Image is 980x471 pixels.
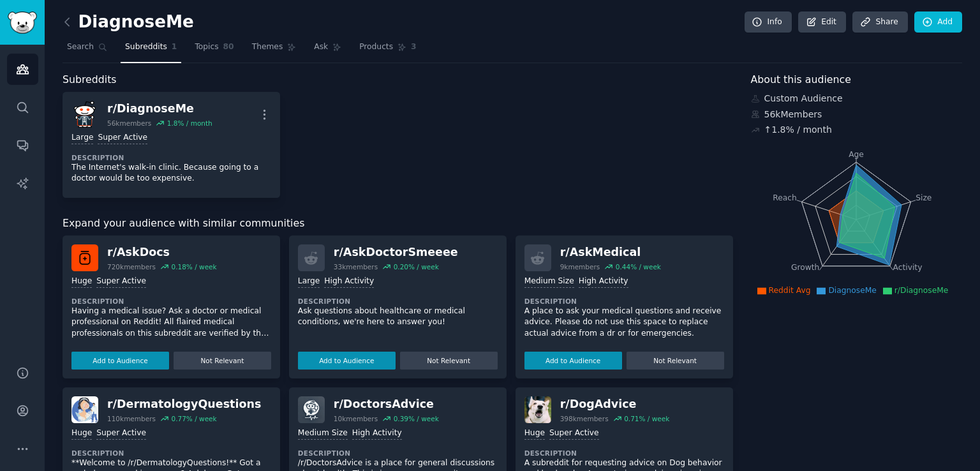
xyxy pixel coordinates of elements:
[71,153,271,162] dt: Description
[524,276,574,288] div: Medium Size
[334,262,378,271] div: 33k members
[773,193,797,202] tspan: Reach
[298,396,325,423] img: DoctorsAdvice
[400,352,498,370] button: Not Relevant
[524,396,551,423] img: DogAdvice
[96,428,146,440] div: Super Active
[624,414,669,423] div: 0.71 % / week
[524,352,622,370] button: Add to Audience
[394,414,439,423] div: 0.39 % / week
[71,162,271,184] p: The Internet's walk-in clinic. Because going to a doctor would be too expensive.
[298,449,498,458] dt: Description
[98,132,147,144] div: Super Active
[298,428,348,440] div: Medium Size
[849,150,864,159] tspan: Age
[309,37,346,63] a: Ask
[125,41,167,53] span: Subreddits
[107,101,212,117] div: r/ DiagnoseMe
[751,92,963,105] div: Custom Audience
[298,352,396,370] button: Add to Audience
[71,428,92,440] div: Huge
[107,396,261,412] div: r/ DermatologyQuestions
[560,244,661,260] div: r/ AskMedical
[121,37,181,63] a: Subreddits1
[764,123,832,137] div: ↑ 1.8 % / month
[190,37,238,63] a: Topics80
[298,306,498,328] p: Ask questions about healthcare or medical conditions, we're here to answer you!
[579,276,628,288] div: High Activity
[174,352,271,370] button: Not Relevant
[751,108,963,121] div: 56k Members
[171,262,216,271] div: 0.18 % / week
[914,11,962,33] a: Add
[195,41,218,53] span: Topics
[107,414,156,423] div: 110k members
[63,216,304,232] span: Expand your audience with similar communities
[852,11,907,33] a: Share
[171,414,216,423] div: 0.77 % / week
[751,72,851,88] span: About this audience
[524,306,724,340] p: A place to ask your medical questions and receive advice. Please do not use this space to replace...
[627,352,724,370] button: Not Relevant
[63,12,194,33] h2: DiagnoseMe
[394,262,439,271] div: 0.20 % / week
[71,396,98,423] img: DermatologyQuestions
[549,428,599,440] div: Super Active
[334,244,458,260] div: r/ AskDoctorSmeeee
[298,276,320,288] div: Large
[71,101,98,128] img: DiagnoseMe
[524,449,724,458] dt: Description
[71,244,98,271] img: AskDocs
[916,193,932,202] tspan: Size
[355,37,420,63] a: Products3
[798,11,846,33] a: Edit
[828,286,876,295] span: DiagnoseMe
[71,449,271,458] dt: Description
[334,396,439,412] div: r/ DoctorsAdvice
[107,244,217,260] div: r/ AskDocs
[63,92,280,198] a: DiagnoseMer/DiagnoseMe56kmembers1.8% / monthLargeSuper ActiveDescriptionThe Internet's walk-in cl...
[71,276,92,288] div: Huge
[96,276,146,288] div: Super Active
[616,262,661,271] div: 0.44 % / week
[324,276,374,288] div: High Activity
[107,119,151,128] div: 56k members
[791,263,819,272] tspan: Growth
[314,41,328,53] span: Ask
[71,352,169,370] button: Add to Audience
[107,262,156,271] div: 720k members
[298,297,498,306] dt: Description
[252,41,283,53] span: Themes
[172,41,177,53] span: 1
[352,428,402,440] div: High Activity
[63,72,117,88] span: Subreddits
[63,37,112,63] a: Search
[223,41,234,53] span: 80
[71,306,271,340] p: Having a medical issue? Ask a doctor or medical professional on Reddit! All flaired medical profe...
[893,263,922,272] tspan: Activity
[411,41,417,53] span: 3
[67,41,94,53] span: Search
[560,262,600,271] div: 9k members
[334,414,378,423] div: 10k members
[167,119,212,128] div: 1.8 % / month
[71,132,93,144] div: Large
[71,297,271,306] dt: Description
[560,396,670,412] div: r/ DogAdvice
[745,11,792,33] a: Info
[524,297,724,306] dt: Description
[524,428,545,440] div: Huge
[895,286,949,295] span: r/DiagnoseMe
[8,11,37,34] img: GummySearch logo
[359,41,393,53] span: Products
[560,414,609,423] div: 398k members
[248,37,301,63] a: Themes
[769,286,811,295] span: Reddit Avg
